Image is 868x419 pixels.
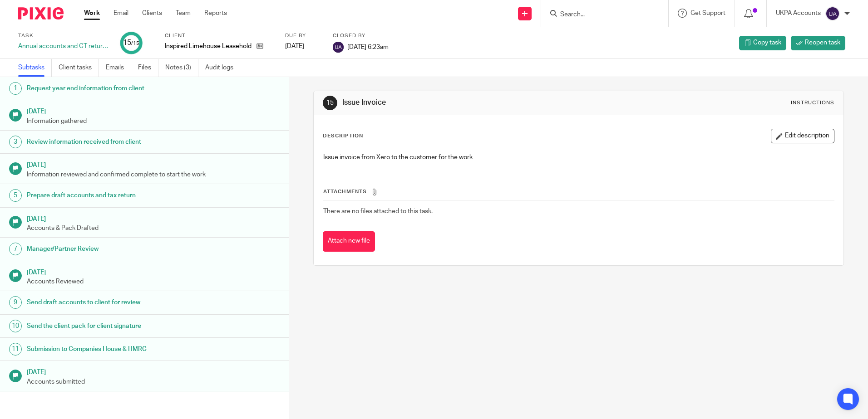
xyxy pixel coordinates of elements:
[205,59,240,77] a: Audit logs
[285,32,321,39] label: Due by
[27,212,280,224] h1: [DATE]
[323,189,367,194] span: Attachments
[559,11,641,19] input: Search
[9,296,22,309] div: 9
[323,96,337,110] div: 15
[204,9,227,18] a: Reports
[84,9,100,18] a: Work
[753,38,781,47] span: Copy task
[342,98,598,107] h1: Issue Invoice
[285,42,321,51] div: [DATE]
[9,243,22,255] div: 7
[27,117,280,126] p: Information gathered
[18,32,109,39] label: Task
[347,44,389,50] span: [DATE] 6:23am
[27,377,280,386] p: Accounts submitted
[333,32,389,39] label: Closed by
[27,224,280,233] p: Accounts & Pack Drafted
[106,59,131,77] a: Emails
[165,32,274,39] label: Client
[791,99,834,107] div: Instructions
[791,36,845,50] a: Reopen task
[9,136,22,148] div: 3
[27,189,196,202] h1: Prepare draft accounts and tax return
[176,9,191,18] a: Team
[323,132,363,140] p: Description
[825,6,840,21] img: svg%3E
[690,10,725,16] span: Get Support
[27,105,280,116] h1: [DATE]
[27,277,280,286] p: Accounts Reviewed
[27,170,280,179] p: Information reviewed and confirmed complete to start the work
[18,7,64,19] img: Pixie
[9,189,22,202] div: 5
[27,319,196,333] h1: Send the client pack for client signature
[123,38,139,48] div: 15
[9,320,22,332] div: 10
[27,242,196,256] h1: Manager/Partner Review
[27,296,196,309] h1: Send draft accounts to client for review
[142,9,162,18] a: Clients
[776,9,821,18] p: UKPA Accounts
[165,59,198,77] a: Notes (3)
[18,42,109,51] div: Annual accounts and CT return - Current
[333,42,344,53] img: svg%3E
[27,82,196,95] h1: Request year end information from client
[323,208,433,214] span: There are no files attached to this task.
[27,135,196,149] h1: Review information received from client
[113,9,128,18] a: Email
[9,343,22,356] div: 11
[771,129,834,143] button: Edit description
[59,59,99,77] a: Client tasks
[27,342,196,356] h1: Submission to Companies House & HMRC
[27,158,280,170] h1: [DATE]
[131,41,139,46] small: /15
[323,153,833,162] p: Issue invoice from Xero to the customer for the work
[805,38,840,47] span: Reopen task
[165,42,252,51] p: Inspired Limehouse Leasehold Ltd
[323,231,375,252] button: Attach new file
[9,82,22,95] div: 1
[18,59,52,77] a: Subtasks
[27,365,280,377] h1: [DATE]
[739,36,786,50] a: Copy task
[27,266,280,277] h1: [DATE]
[138,59,158,77] a: Files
